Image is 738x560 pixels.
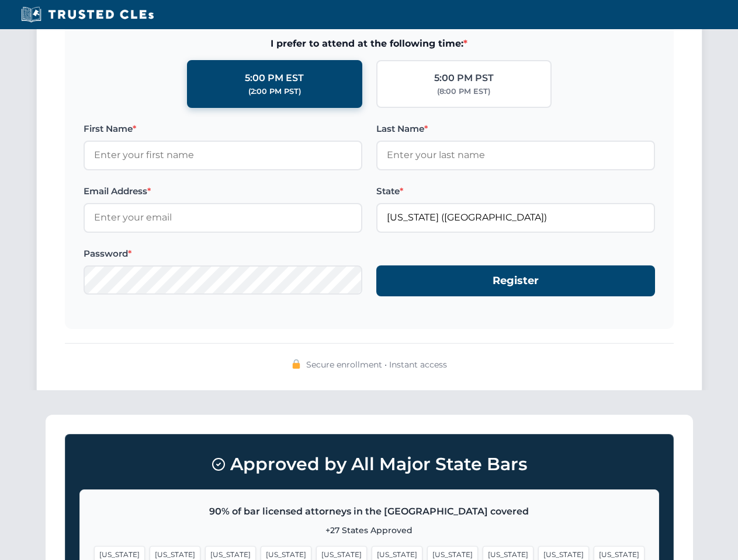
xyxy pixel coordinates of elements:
[376,265,655,296] button: Register
[245,71,304,86] div: 5:00 PM EST
[84,184,362,198] label: Email Address
[292,359,301,369] img: 🔒
[434,71,494,86] div: 5:00 PM PST
[376,184,655,198] label: State
[376,141,655,170] input: Enter your last name
[84,141,362,170] input: Enter your first name
[79,449,659,480] h3: Approved by All Major State Bars
[248,86,301,97] div: (2:00 PM PST)
[84,203,362,232] input: Enter your email
[306,358,447,371] span: Secure enrollment • Instant access
[84,36,655,51] span: I prefer to attend at the following time:
[437,86,490,97] div: (8:00 PM EST)
[376,203,655,232] input: Florida (FL)
[376,122,655,136] label: Last Name
[18,6,157,23] img: Trusted CLEs
[84,122,362,136] label: First Name
[94,504,645,519] p: 90% of bar licensed attorneys in the [GEOGRAPHIC_DATA] covered
[94,524,645,537] p: +27 States Approved
[84,247,362,261] label: Password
